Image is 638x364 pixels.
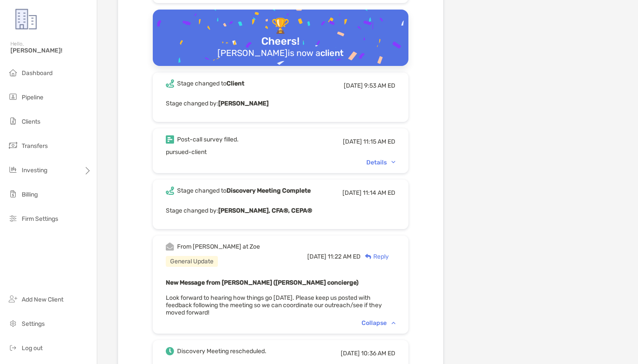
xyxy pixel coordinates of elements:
img: Zoe Logo [10,3,42,35]
b: Discovery Meeting Complete [227,187,311,194]
div: Collapse [362,319,395,327]
span: Log out [22,344,43,352]
img: Event icon [166,347,174,355]
img: Chevron icon [391,161,395,164]
span: Transfers [22,142,48,150]
img: firm-settings icon [8,213,18,223]
div: Post-call survey filled. [177,136,239,143]
div: Reply [361,252,389,261]
span: Clients [22,118,40,125]
img: logout icon [8,342,18,353]
div: Stage changed to [177,187,311,194]
img: Event icon [166,79,174,88]
img: add_new_client icon [8,294,18,304]
p: Stage changed by: [166,205,395,216]
img: Event icon [166,135,174,144]
span: 11:15 AM ED [363,138,395,145]
span: 9:53 AM ED [364,82,395,89]
div: General Update [166,256,218,267]
img: clients icon [8,116,18,126]
img: transfers icon [8,140,18,151]
img: Reply icon [365,254,372,259]
div: From [PERSON_NAME] at Zoe [177,243,260,250]
img: billing icon [8,189,18,199]
div: Cheers! [258,35,303,48]
span: [DATE] [342,189,362,197]
span: [DATE] [343,138,362,145]
img: dashboard icon [8,67,18,78]
img: Event icon [166,243,174,251]
span: Billing [22,191,38,198]
div: 🏆 [268,17,293,35]
b: [PERSON_NAME], CFA®, CEPA® [218,207,312,214]
span: Investing [22,167,47,174]
span: 10:36 AM ED [361,350,395,357]
b: Client [227,80,244,87]
img: settings icon [8,318,18,328]
span: [DATE] [307,253,326,260]
span: Firm Settings [22,215,58,223]
span: 11:14 AM ED [363,189,395,197]
span: Look forward to hearing how things go [DATE]. Please keep us posted with feedback following the m... [166,294,382,316]
span: Settings [22,320,45,328]
img: investing icon [8,164,18,175]
span: [DATE] [341,350,360,357]
div: Discovery Meeting rescheduled. [177,348,266,355]
img: Confetti [153,10,408,85]
span: Pipeline [22,94,43,101]
span: 11:22 AM ED [328,253,361,260]
p: Stage changed by: [166,98,395,109]
b: [PERSON_NAME] [218,100,269,107]
span: [PERSON_NAME]! [10,47,92,54]
div: Details [366,159,395,166]
b: client [320,48,344,58]
span: [DATE] [344,82,363,89]
img: Chevron icon [391,321,395,324]
span: pursued-client [166,148,207,156]
span: Dashboard [22,69,53,77]
span: Add New Client [22,296,63,303]
b: New Message from [PERSON_NAME] ([PERSON_NAME] concierge) [166,279,358,286]
div: Stage changed to [177,80,244,87]
img: pipeline icon [8,92,18,102]
img: Event icon [166,187,174,195]
div: [PERSON_NAME] is now a [214,48,347,58]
